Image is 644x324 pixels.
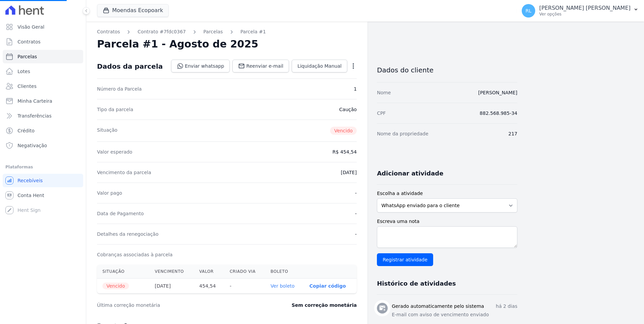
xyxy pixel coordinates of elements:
dd: - [355,231,357,237]
dd: Caução [339,106,357,113]
span: Conta Hent [18,192,44,199]
a: Transferências [3,109,83,123]
p: [PERSON_NAME] [PERSON_NAME] [539,5,631,11]
nav: Breadcrumb [97,28,357,35]
th: Criado via [224,265,265,279]
dt: Vencimento da parcela [97,169,151,176]
dd: 217 [508,130,517,137]
th: 454,54 [194,279,224,294]
dt: Última correção monetária [97,302,251,309]
label: Escolha a atividade [377,190,517,197]
th: Vencimento [150,265,194,279]
button: Copiar código [310,283,346,289]
div: Dados da parcela [97,62,163,70]
a: Ver boleto [270,283,294,289]
dt: CPF [377,110,386,117]
a: Parcelas [3,50,83,63]
h3: Dados do cliente [377,66,517,74]
span: RL [525,8,532,13]
span: Liquidação Manual [297,63,342,69]
th: Boleto [265,265,304,279]
th: Valor [194,265,224,279]
dd: 1 [354,86,357,92]
th: [DATE] [150,279,194,294]
dd: R$ 454,54 [332,149,357,155]
a: Contratos [3,35,83,48]
dd: 882.568.985-34 [480,110,517,117]
h3: Histórico de atividades [377,280,456,288]
dt: Cobranças associadas à parcela [97,251,172,258]
th: Situação [97,265,150,279]
span: Recebíveis [18,177,43,184]
span: Visão Geral [18,24,44,30]
span: Vencido [102,283,129,289]
a: Liquidação Manual [292,60,347,72]
dd: - [355,210,357,217]
a: [PERSON_NAME] [478,90,517,95]
span: Minha Carteira [18,98,52,104]
a: Minha Carteira [3,94,83,108]
a: Lotes [3,65,83,78]
a: Recebíveis [3,174,83,187]
a: Enviar whatsapp [171,60,230,72]
button: RL [PERSON_NAME] [PERSON_NAME] Ver opções [516,1,644,20]
a: Negativação [3,139,83,152]
span: Clientes [18,83,36,90]
p: Ver opções [539,11,631,17]
span: Reenviar e-mail [246,63,283,69]
h2: Parcela #1 - Agosto de 2025 [97,38,258,50]
span: Lotes [18,68,30,75]
a: Parcela #1 [240,28,266,35]
dt: Nome da propriedade [377,130,428,137]
button: Moendas Ecopoark [97,4,169,17]
dt: Data de Pagamento [97,210,144,217]
span: Negativação [18,142,47,149]
span: Transferências [18,112,52,119]
dd: - [355,190,357,196]
span: Contratos [18,38,40,45]
dd: [DATE] [341,169,357,176]
dt: Nome [377,89,391,96]
h3: Adicionar atividade [377,169,443,177]
a: Contrato #7fdc0367 [137,28,186,35]
a: Contratos [97,28,120,35]
div: Plataformas [5,163,80,171]
span: Crédito [18,127,35,134]
dt: Tipo da parcela [97,106,133,113]
a: Conta Hent [3,189,83,202]
dt: Valor esperado [97,149,132,155]
p: há 2 dias [496,303,517,310]
span: Parcelas [18,53,37,60]
span: Vencido [330,127,357,135]
dd: Sem correção monetária [292,302,357,309]
dt: Detalhes da renegociação [97,231,159,237]
dt: Situação [97,127,118,135]
a: Reenviar e-mail [232,60,289,72]
dt: Valor pago [97,190,122,196]
label: Escreva uma nota [377,218,517,225]
th: - [224,279,265,294]
a: Visão Geral [3,20,83,34]
a: Parcelas [203,28,223,35]
a: Crédito [3,124,83,137]
input: Registrar atividade [377,253,433,266]
h3: Gerado automaticamente pelo sistema [392,303,484,310]
p: E-mail com aviso de vencimento enviado [392,311,517,318]
dt: Número da Parcela [97,86,142,92]
a: Clientes [3,79,83,93]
